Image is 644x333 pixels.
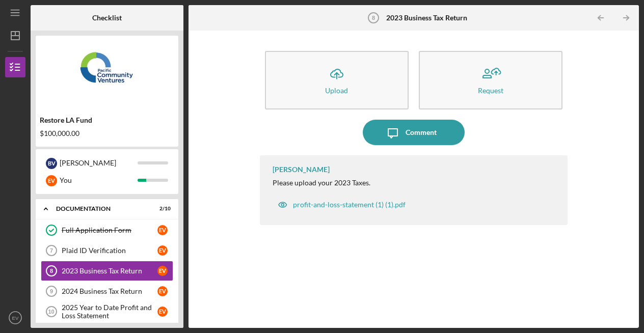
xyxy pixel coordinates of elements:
div: E V [157,286,168,296]
div: E V [157,245,168,256]
a: 92024 Business Tax ReturnEV [41,281,173,301]
div: Full Application Form [62,226,157,234]
text: EV [12,315,19,321]
div: Please upload your 2023 Taxes. [273,179,370,187]
b: 2023 Business Tax Return [386,14,467,22]
img: Product logo [36,41,178,102]
a: 7Plaid ID VerificationEV [41,240,173,261]
b: Checklist [92,14,122,22]
div: Upload [325,87,348,94]
div: 2025 Year to Date Profit and Loss Statement [62,303,157,320]
tspan: 10 [48,309,54,315]
div: 2023 Business Tax Return [62,267,157,275]
div: Documentation [56,206,145,212]
div: profit-and-loss-statement (1) (1).pdf [293,201,406,209]
div: Request [478,87,503,94]
tspan: 7 [50,247,53,254]
div: E V [157,266,168,276]
div: Restore LA Fund [40,116,174,124]
tspan: 8 [371,15,374,21]
button: Comment [363,120,465,145]
button: EV [5,308,25,328]
div: Comment [406,120,437,145]
div: E V [46,175,57,186]
a: Full Application FormEV [41,220,173,240]
div: [PERSON_NAME] [273,165,330,174]
div: E V [157,307,168,317]
button: Upload [265,51,409,109]
tspan: 9 [50,288,53,294]
div: B V [46,158,57,169]
tspan: 8 [50,268,53,274]
div: Plaid ID Verification [62,246,157,255]
button: profit-and-loss-statement (1) (1).pdf [273,195,411,215]
div: $100,000.00 [40,129,174,137]
div: You [60,172,138,189]
div: 2024 Business Tax Return [62,287,157,295]
a: 82023 Business Tax ReturnEV [41,261,173,281]
div: E V [157,225,168,235]
div: 2 / 10 [152,206,171,212]
button: Request [419,51,562,109]
div: [PERSON_NAME] [60,154,138,172]
a: 102025 Year to Date Profit and Loss StatementEV [41,301,173,322]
